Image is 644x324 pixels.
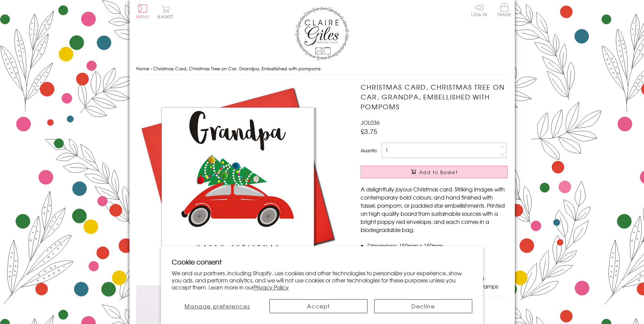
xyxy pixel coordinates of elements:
span: › [150,65,152,72]
nav: breadcrumbs [136,62,508,76]
img: Claire Giles Greetings Cards [295,7,349,60]
span: Christmas Card, Christmas Tree on Car, Grandpa, Embellished with pompoms [153,65,320,72]
button: Decline [374,299,472,313]
button: Manage preferences [172,299,263,313]
a: Trade [497,3,511,18]
span: Menu [136,14,149,20]
a: Log In [471,3,487,17]
button: Menu [136,4,149,19]
span: JOL036 [361,118,380,126]
span: Trade [497,3,511,17]
span: Manage preferences [185,302,250,310]
a: Privacy Policy [254,283,289,291]
p: A delightfully joyous Christmas card. Striking images with contemporary bold colours, and hand fi... [361,185,508,234]
button: Add to Basket [361,166,508,178]
span: £3.75 [361,126,377,136]
label: Quantity [361,147,377,154]
a: Home [136,65,149,72]
span: Add to Basket [419,169,458,176]
img: Christmas Card, Christmas Tree on Car, Grandpa, Embellished with pompoms [136,82,339,285]
h2: Cookie consent [172,257,472,267]
h1: Christmas Card, Christmas Tree on Car, Grandpa, Embellished with pompoms [361,82,508,111]
button: Basket [157,5,175,19]
button: Accept [269,299,367,313]
li: Dimensions: 150mm x 150mm [367,241,508,250]
p: We and our partners, including Shopify, use cookies and other technologies to personalize your ex... [172,270,472,291]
